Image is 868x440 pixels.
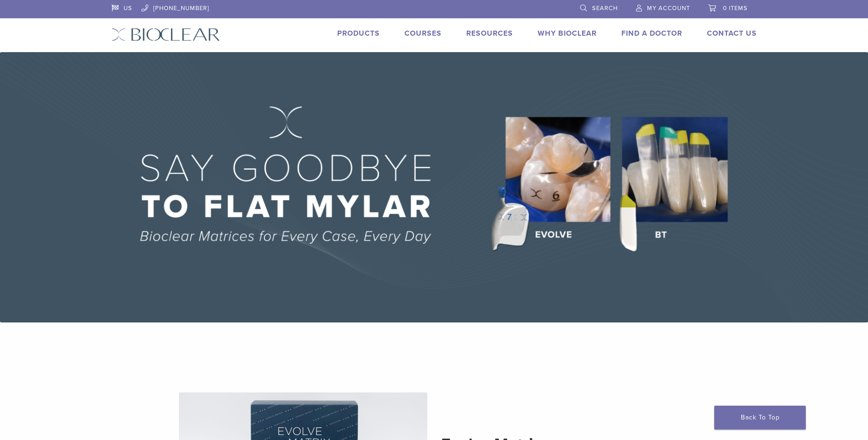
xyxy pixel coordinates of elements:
[647,5,690,12] span: My Account
[707,29,757,38] a: Contact Us
[592,5,618,12] span: Search
[538,29,597,38] a: Why Bioclear
[714,406,806,429] a: Back To Top
[337,29,380,38] a: Products
[404,29,442,38] a: Courses
[112,28,220,41] img: Bioclear
[621,29,682,38] a: Find A Doctor
[723,5,748,12] span: 0 items
[466,29,513,38] a: Resources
